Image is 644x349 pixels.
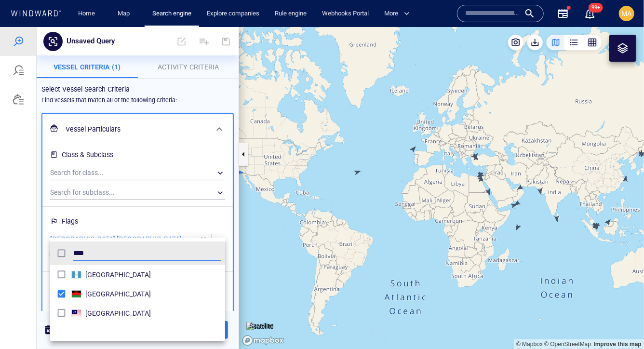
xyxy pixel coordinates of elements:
[85,281,221,292] div: Malaysia
[75,5,99,22] a: Home
[71,5,102,22] button: Home
[85,242,221,254] div: Guatemala
[603,306,637,342] iframe: Chat
[148,5,195,22] a: Search engine
[203,5,263,22] a: Explore companies
[85,281,221,292] span: [GEOGRAPHIC_DATA]
[50,238,225,310] div: grid
[380,5,418,22] button: More
[271,5,310,22] a: Rule engine
[384,8,410,19] span: More
[85,261,221,273] div: Malawi
[617,4,636,23] button: MA
[589,3,603,13] span: 99+
[578,2,602,25] button: 99+
[584,8,596,19] div: Notification center
[110,5,141,22] button: Map
[622,10,632,17] span: MA
[114,5,137,22] a: Map
[85,261,221,273] span: [GEOGRAPHIC_DATA]
[318,5,373,22] a: Webhooks Portal
[85,242,221,254] span: [GEOGRAPHIC_DATA]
